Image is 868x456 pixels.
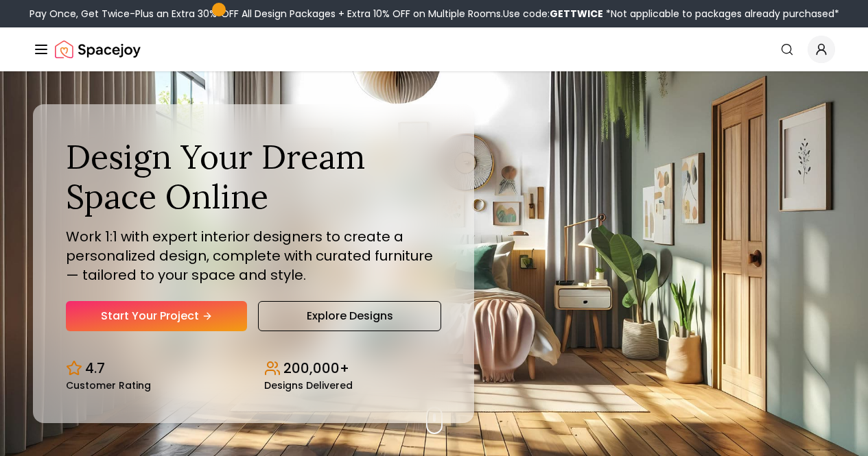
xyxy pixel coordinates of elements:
[66,381,151,390] small: Customer Rating
[550,7,603,21] b: GETTWICE
[264,381,353,390] small: Designs Delivered
[503,7,603,21] span: Use code:
[283,359,349,378] p: 200,000+
[85,359,105,378] p: 4.7
[66,301,247,331] a: Start Your Project
[66,137,441,216] h1: Design Your Dream Space Online
[33,27,835,71] nav: Global
[66,348,441,390] div: Design stats
[603,7,839,21] span: *Not applicable to packages already purchased*
[55,36,141,63] img: Spacejoy Logo
[258,301,441,331] a: Explore Designs
[66,227,441,285] p: Work 1:1 with expert interior designers to create a personalized design, complete with curated fu...
[30,7,839,21] div: Pay Once, Get Twice-Plus an Extra 30% OFF All Design Packages + Extra 10% OFF on Multiple Rooms.
[55,36,141,63] a: Spacejoy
